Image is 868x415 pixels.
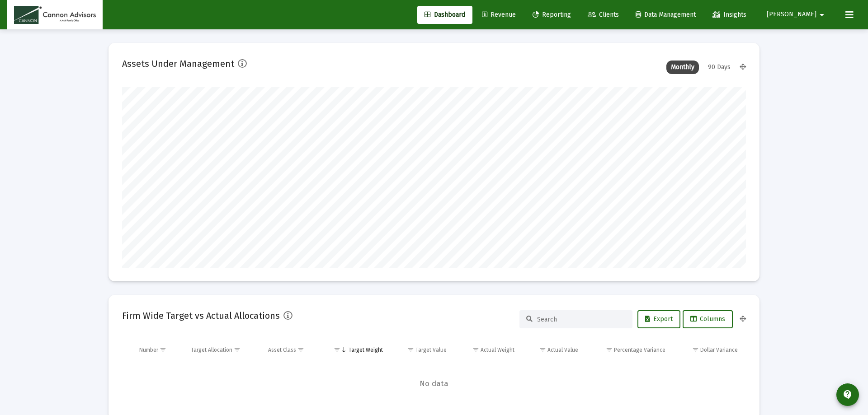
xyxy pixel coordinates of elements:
[133,339,184,361] td: Column Number
[692,346,699,353] span: Show filter options for column 'Dollar Variance'
[666,61,699,74] div: Monthly
[425,11,465,19] span: Dashboard
[122,339,746,406] div: Data grid
[407,346,414,353] span: Show filter options for column 'Target Value'
[842,389,853,400] mat-icon: contact_support
[690,315,725,323] span: Columns
[525,6,578,24] a: Reporting
[349,346,383,354] div: Target Weight
[705,6,754,24] a: Insights
[417,6,472,24] a: Dashboard
[672,339,746,361] td: Column Dollar Variance
[628,6,703,24] a: Data Management
[122,56,234,71] h2: Assets Under Management
[475,6,523,24] a: Revenue
[547,346,578,354] div: Actual Value
[482,11,516,19] span: Revenue
[321,339,389,361] td: Column Target Weight
[191,346,232,354] div: Target Allocation
[636,11,696,19] span: Data Management
[262,339,322,361] td: Column Asset Class
[712,11,746,19] span: Insights
[756,5,838,23] button: [PERSON_NAME]
[122,379,746,389] span: No data
[703,61,735,74] div: 90 Days
[234,346,241,353] span: Show filter options for column 'Target Allocation'
[614,346,665,354] div: Percentage Variance
[645,315,673,323] span: Export
[533,11,571,19] span: Reporting
[453,339,521,361] td: Column Actual Weight
[14,6,96,24] img: Dashboard
[637,310,680,328] button: Export
[585,339,671,361] td: Column Percentage Variance
[139,346,158,354] div: Number
[415,346,447,354] div: Target Value
[683,310,733,328] button: Columns
[389,339,453,361] td: Column Target Value
[184,339,262,361] td: Column Target Allocation
[816,6,827,24] mat-icon: arrow_drop_down
[334,346,340,353] span: Show filter options for column 'Target Weight'
[606,346,613,353] span: Show filter options for column 'Percentage Variance'
[521,339,585,361] td: Column Actual Value
[472,346,479,353] span: Show filter options for column 'Actual Weight'
[481,346,514,354] div: Actual Weight
[539,346,546,353] span: Show filter options for column 'Actual Value'
[297,346,304,353] span: Show filter options for column 'Asset Class'
[160,346,166,353] span: Show filter options for column 'Number'
[588,11,619,19] span: Clients
[122,308,280,323] h2: Firm Wide Target vs Actual Allocations
[580,6,626,24] a: Clients
[268,346,296,354] div: Asset Class
[700,346,738,354] div: Dollar Variance
[767,11,816,19] span: [PERSON_NAME]
[537,316,626,323] input: Search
